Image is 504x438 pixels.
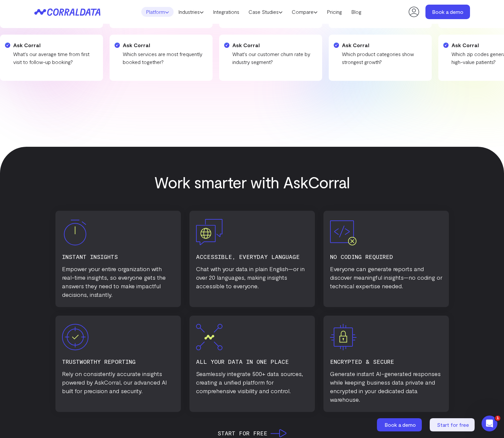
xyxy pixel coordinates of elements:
[377,418,423,431] a: Book a demo
[62,357,174,366] h3: Trustworthy Reporting
[482,416,497,431] iframe: Intercom live chat
[129,41,213,49] h4: Ask Corral
[495,416,500,421] span: 1
[141,7,174,17] a: Platform
[196,369,308,395] p: Seamlessly integrate 500+ data sources, creating a unified platform for comprehensive visibility ...
[330,369,442,404] p: Generate instant AI-generated responses while keeping business data private and encrypted in your...
[174,7,208,17] a: Industries
[349,50,432,66] p: What's our inventory turnover rate by category?
[208,7,244,17] a: Integrations
[330,252,442,261] h3: No Coding Required
[322,7,347,17] a: Pricing
[196,265,308,290] p: Chat with your data in plain English—or in over 20 languages, making insights accessible to every...
[385,422,416,428] span: Book a demo
[62,369,174,395] p: Rely on consistently accurate insights powered by AskCorral, our advanced AI built for precision ...
[218,428,267,438] span: Start for Free
[196,252,308,261] h3: Accessible, everyday language
[437,422,469,428] span: Start for free
[239,41,322,49] h4: Ask Corral
[347,7,366,17] a: Blog
[425,5,470,19] a: Book a demo
[129,50,213,66] p: Which treatment packages drive highest revenue?
[287,7,322,17] a: Compare
[430,418,476,431] a: Start for free
[20,41,103,49] h4: Ask Corral
[20,50,103,66] p: What's our customer acquisition cost trend over time?
[218,428,286,438] a: Start for Free
[349,41,432,49] h4: Ask Corral
[330,357,442,366] h3: Encrypted & Secure
[244,7,287,17] a: Case Studies
[330,265,442,290] p: Everyone can generate reports and discover meaningful insights—no coding or technical expertise n...
[34,173,470,191] h2: Work smarter with AskCorral
[239,50,322,66] p: What's our sales cycle duration by product type?
[62,265,174,299] p: Empower your entire organization with real-time insights, so everyone gets the answers they need ...
[196,357,308,366] h3: All Your Data in one place
[62,252,174,261] h3: instant insights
